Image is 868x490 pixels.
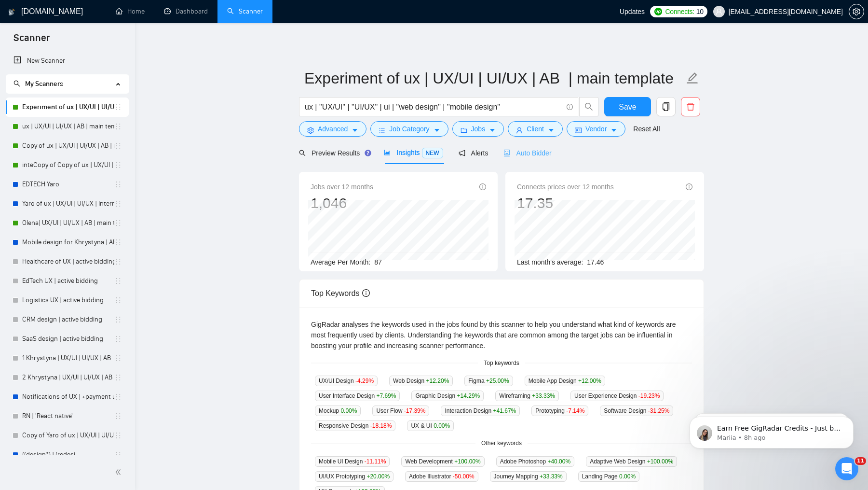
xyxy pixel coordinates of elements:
span: idcard [575,126,582,134]
div: Tooltip anchor [364,149,372,157]
span: -17.39 % [404,407,426,414]
li: Notifications of UX | +payment unverified | AN [6,387,129,406]
span: Other keywords [475,439,528,448]
li: Logistics UX | active bidding [6,291,129,310]
li: ((design*) | (redesi [6,445,129,464]
span: search [580,102,598,111]
span: Insights [384,149,443,156]
span: Vendor [585,124,607,134]
span: Top keywords [478,359,525,368]
span: Scanner [6,31,57,51]
span: holder [114,142,122,150]
span: +14.29 % [457,392,480,399]
span: folder [461,126,467,134]
a: EDTECH Yaro [22,175,114,194]
span: UI/UX Prototyping [315,471,393,482]
span: Web Development [401,456,484,467]
span: holder [114,374,122,381]
span: holder [114,335,122,343]
span: +41.67 % [493,407,516,414]
span: Graphic Design [411,391,484,401]
span: NEW [422,148,443,158]
span: holder [114,258,122,266]
span: Mockup [315,406,361,416]
span: setting [849,8,864,15]
span: User Experience Design [570,391,664,401]
span: search [299,150,306,156]
a: Mobile design for Khrystyna | AB [22,233,114,252]
span: user [516,126,523,134]
span: Landing Page [578,471,639,482]
input: Search Freelance Jobs... [305,101,562,113]
span: Mobile App Design [525,376,605,386]
span: Prototyping [531,406,588,416]
span: My Scanners [14,80,63,88]
span: Jobs [471,124,486,134]
button: userClientcaret-down [508,121,563,137]
span: UX/UI Design [315,376,378,386]
span: edit [686,72,699,84]
span: double-left [115,467,124,477]
span: caret-down [352,126,358,134]
a: Copy of ux | UX/UI | UI/UX | AB | main template [22,136,114,155]
span: Alerts [459,149,488,157]
a: SaaS design | active bidding [22,329,114,349]
span: area-chart [384,149,391,156]
span: 11 [855,457,866,465]
span: 0.00 % [434,422,450,429]
button: Save [604,97,651,116]
li: ux | UX/UI | UI/UX | AB | main template [6,117,129,136]
span: caret-down [434,126,440,134]
a: Logistics UX | active bidding [22,291,114,310]
span: -7.14 % [566,407,584,414]
a: CRM design | active bidding [22,310,114,329]
a: ux | UX/UI | UI/UX | AB | main template [22,117,114,136]
span: +40.00 % [547,458,570,465]
a: setting [849,8,864,15]
span: User Flow [372,406,429,416]
span: -18.18 % [370,422,392,429]
span: Average Per Month: [311,258,370,266]
span: 87 [374,258,382,266]
span: setting [307,126,314,134]
a: 2 Khrystyna | UX/UI | UI/UX | AB [22,368,114,387]
span: holder [114,393,122,401]
span: Jobs over 12 months [311,182,373,192]
span: holder [114,200,122,208]
span: caret-down [489,126,496,134]
span: info-circle [567,104,573,110]
span: Preview Results [299,149,368,157]
a: Experiment of ux | UX/UI | UI/UX | AB | main template [22,98,114,117]
a: Copy of Yaro of ux | UX/UI | UI/UX | Intermediate [22,426,114,445]
li: Olena| UX/UI | UI/UX | AB | main template [6,213,129,233]
span: Adaptive Web Design [586,456,677,467]
span: Connects prices over 12 months [517,182,614,192]
span: -50.00 % [453,473,475,480]
a: 1 Khrystyna | UX/UI | UI/UX | AB [22,349,114,368]
span: Last month's average: [517,258,583,266]
span: holder [114,412,122,420]
span: +12.20 % [426,378,449,384]
a: homeHome [116,7,145,15]
span: +20.00 % [366,473,390,480]
li: SaaS design | active bidding [6,329,129,349]
button: folderJobscaret-down [452,121,504,137]
span: My Scanners [25,80,63,88]
span: Job Category [389,124,429,134]
span: holder [114,181,122,188]
span: Adobe Photoshop [496,456,574,467]
a: RN | 'React native' [22,406,114,426]
span: Connects: [665,6,694,17]
span: notification [459,150,465,156]
span: holder [114,432,122,439]
span: 10 [696,6,704,17]
button: idcardVendorcaret-down [567,121,625,137]
span: holder [114,277,122,285]
button: search [579,97,598,116]
span: Interaction Design [441,406,520,416]
button: settingAdvancedcaret-down [299,121,366,137]
a: ((design*) | (redesi [22,445,114,464]
a: inteCopy of Copy of ux | UX/UI | UI/UX | AB | main template [22,155,114,175]
div: 1,046 [311,194,373,212]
